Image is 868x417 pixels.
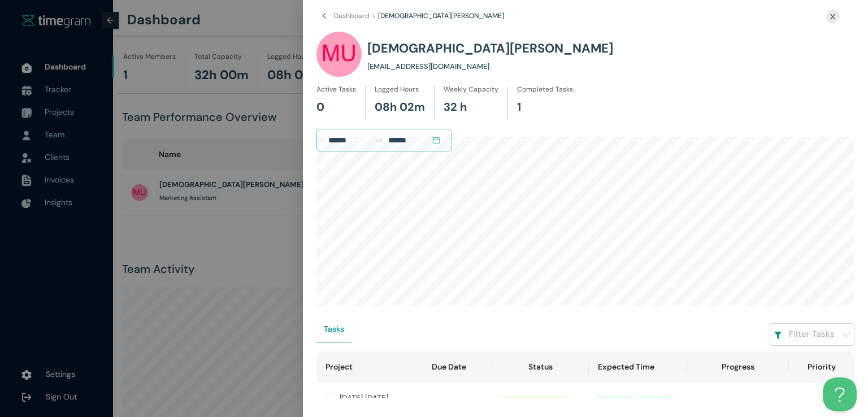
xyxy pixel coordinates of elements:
h1: [EMAIL_ADDRESS][DOMAIN_NAME] [367,61,489,72]
h1: Filter Tasks [789,328,835,341]
span: > [372,11,376,20]
div: [DATE] [DATE] Tasks [340,392,397,416]
span: close [829,13,836,20]
button: Collapse row [326,393,335,402]
th: Priority [789,351,854,383]
h1: 08h 02m [375,98,425,116]
th: Due Date [406,351,492,383]
span: Dashboard [334,11,370,20]
span: left [321,12,334,21]
th: Expected Time [589,351,687,383]
th: Project [316,351,406,383]
h1: [DEMOGRAPHIC_DATA][PERSON_NAME] [367,36,613,61]
div: Tasks [324,323,344,335]
span: to [375,136,384,145]
h1: 32 h [444,98,467,116]
img: filterIcon [774,332,782,340]
span: swap-right [375,136,384,145]
h1: Logged Hours [375,84,419,95]
span: completed [501,396,569,412]
span: [DEMOGRAPHIC_DATA][PERSON_NAME] [378,11,504,20]
h1: Weekly Capacity [444,84,498,95]
th: Progress [687,351,788,383]
img: UserIcon [316,32,362,77]
span: down [842,331,850,339]
h1: Completed Tasks [517,84,573,95]
button: Close [822,9,843,24]
h1: 1 [517,98,521,116]
h1: 0 [316,98,324,116]
th: Status [492,351,589,383]
h1: Active Tasks [316,84,356,95]
iframe: Toggle Customer Support [823,377,857,411]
